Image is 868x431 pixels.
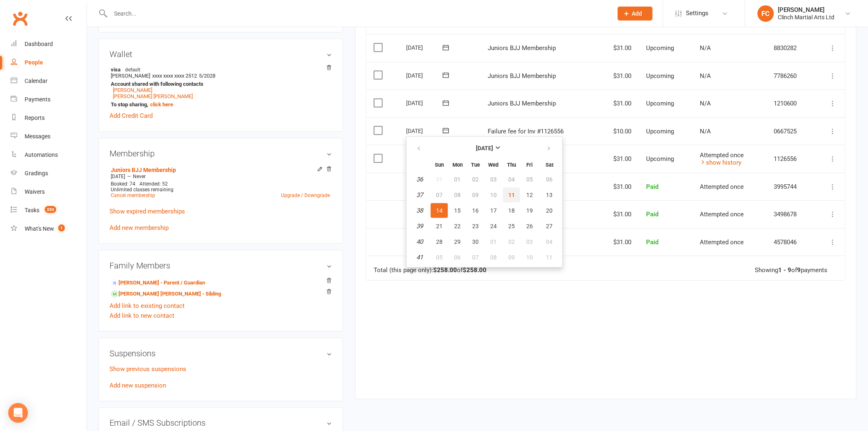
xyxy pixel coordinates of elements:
[766,117,814,145] td: 0667525
[766,228,814,256] td: 4578046
[431,234,448,249] button: 28
[111,81,328,87] strong: Account shared with following contacts
[11,220,87,238] a: What's New1
[467,250,484,265] button: 07
[25,96,50,103] div: Payments
[539,219,560,234] button: 27
[488,72,556,80] span: Juniors BJJ Membership
[472,223,479,229] span: 23
[110,261,332,270] h3: Family Members
[758,5,774,22] div: FC
[111,181,135,187] span: Booked: 74
[111,193,155,198] a: Cancel membership
[594,145,639,173] td: $31.00
[503,234,520,249] button: 02
[110,208,185,215] a: Show expired memberships
[374,267,487,274] div: Total (this page only): of
[436,254,443,261] span: 05
[594,89,639,117] td: $31.00
[11,53,87,72] a: People
[113,93,193,99] a: [PERSON_NAME] [PERSON_NAME]
[416,238,423,245] em: 40
[463,266,487,274] strong: $258.00
[766,34,814,62] td: 8830282
[436,238,443,245] span: 28
[700,100,711,107] span: N/A
[110,349,332,358] h3: Suspensions
[766,89,814,117] td: 1210600
[436,223,443,229] span: 21
[521,219,538,234] button: 26
[527,162,533,168] small: Friday
[472,207,479,214] span: 16
[779,266,792,274] strong: 1 - 9
[406,96,444,109] div: [DATE]
[508,223,515,229] span: 25
[25,115,45,121] div: Reports
[110,50,332,59] h3: Wallet
[8,403,28,423] div: Open Intercom Messenger
[454,238,461,245] span: 29
[110,111,153,121] a: Add Credit Card
[416,254,423,261] em: 41
[110,149,332,158] h3: Membership
[110,365,186,373] a: Show previous suspensions
[123,66,143,73] span: default
[25,133,50,140] div: Messages
[526,223,533,229] span: 26
[700,159,741,166] a: show history
[646,183,659,190] span: Paid
[646,211,659,218] span: Paid
[416,176,423,183] em: 36
[546,238,553,245] span: 04
[431,203,448,218] button: 14
[546,254,553,261] span: 11
[646,44,674,52] span: Upcoming
[139,181,168,187] span: Attended: 52
[521,188,538,202] button: 12
[490,223,497,229] span: 24
[25,59,43,66] div: People
[111,167,176,173] a: Juniors BJJ Membership
[25,151,58,158] div: Automations
[10,8,30,29] a: Clubworx
[152,73,197,79] span: xxxx xxxx xxxx 2512
[539,203,560,218] button: 20
[45,206,56,213] span: 350
[526,192,533,198] span: 12
[485,234,502,249] button: 01
[700,44,711,52] span: N/A
[110,65,332,109] li: [PERSON_NAME]
[646,72,674,80] span: Upcoming
[503,188,520,202] button: 11
[646,100,674,107] span: Upcoming
[150,101,173,108] a: click here
[472,238,479,245] span: 30
[472,254,479,261] span: 07
[546,207,553,214] span: 20
[431,250,448,265] button: 05
[646,128,674,135] span: Upcoming
[471,162,480,168] small: Tuesday
[700,211,744,218] span: Attempted once
[11,109,87,127] a: Reports
[489,162,499,168] small: Wednesday
[449,219,466,234] button: 22
[435,162,444,168] small: Sunday
[108,8,607,19] input: Search...
[436,207,443,214] span: 14
[797,266,801,274] strong: 9
[700,238,744,246] span: Attempted once
[546,223,553,229] span: 27
[11,35,87,53] a: Dashboard
[452,162,463,168] small: Monday
[454,254,461,261] span: 06
[503,203,520,218] button: 18
[485,250,502,265] button: 08
[686,4,709,23] span: Settings
[488,100,556,107] span: Juniors BJJ Membership
[539,188,560,202] button: 13
[454,207,461,214] span: 15
[618,7,653,21] button: Add
[25,225,54,232] div: What's New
